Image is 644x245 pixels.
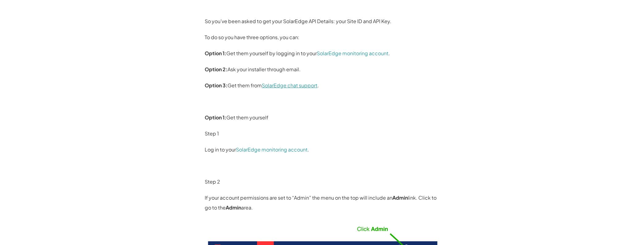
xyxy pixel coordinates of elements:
p: Log in to your . [205,145,439,155]
a: SolarEdge chat support [262,82,317,89]
p: Get them from . [205,81,439,90]
p: To do so you have three options, you can: [205,32,439,42]
strong: Option 3: [205,82,228,89]
strong: Admin [226,204,241,211]
strong: Option 1: [205,114,226,121]
p: If your account permissions are set to “Admin” the menu on the top will include an link. Click to... [205,193,439,213]
p: Step 2 [205,177,439,187]
p: Get them yourself by logging in to your . [205,48,439,58]
p: Step 1 [205,129,439,139]
strong: Admin [392,194,408,201]
strong: Option 1: [205,50,226,56]
a: SolarEdge monitoring account [317,50,388,56]
p: Get them yourself [205,113,439,122]
p: Ask your installer through email. [205,64,439,74]
p: So you’ve been asked to get your SolarEdge API Details: your Site ID and API Key. [205,16,439,26]
a: SolarEdge monitoring account [236,146,307,153]
strong: Option 2: [205,66,228,73]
